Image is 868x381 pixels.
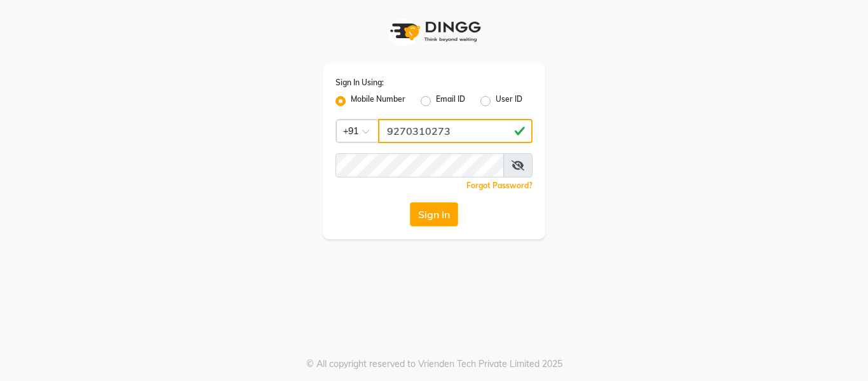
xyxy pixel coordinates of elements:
[351,94,405,109] label: Mobile Number
[336,153,504,177] input: Username
[383,13,485,50] img: logo1.svg
[496,94,522,109] label: User ID
[336,77,384,88] label: Sign In Using:
[378,119,532,143] input: Username
[410,202,458,226] button: Sign In
[436,94,465,109] label: Email ID
[466,181,532,190] a: Forgot Password?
